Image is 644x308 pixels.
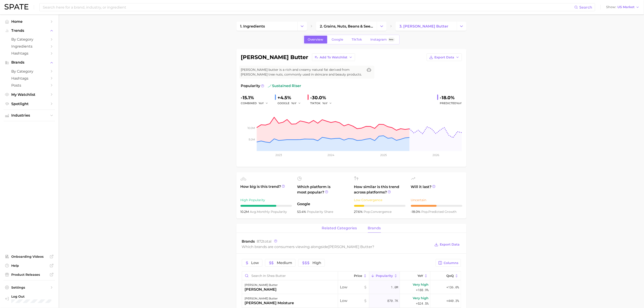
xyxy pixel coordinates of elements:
span: Instagram [371,38,387,41]
button: YoY [259,101,268,106]
span: monthly popularity [250,210,287,214]
div: Uncertain [411,197,462,203]
button: Export Data [433,241,461,248]
span: Columns [444,261,458,265]
div: [PERSON_NAME] moisture [245,300,294,306]
span: Low [340,298,367,303]
span: +188.9% [416,287,429,293]
span: popularity share [307,210,333,214]
span: total [257,239,272,244]
button: Price [338,271,369,280]
span: 872 [257,239,263,244]
div: combined [241,101,271,106]
tspan: 2025 [380,153,387,157]
span: 10.2m [241,210,250,214]
span: Which platform is most popular? [297,184,349,199]
span: Will it last? [411,184,462,195]
span: YoY [291,101,297,105]
span: Very high [413,295,429,301]
span: -18.0% [411,210,422,214]
button: Popularity [369,271,400,280]
img: sustained riser [268,84,271,88]
a: Onboarding Videos [4,253,55,260]
span: 3. [PERSON_NAME] butter [399,24,448,28]
tspan: 2024 [328,153,334,157]
button: Change Category [377,22,387,31]
span: YoY [457,101,462,105]
span: Ingredients [11,44,47,48]
span: Google [332,38,344,41]
span: Beta [389,38,394,41]
div: High Popularity [241,197,292,203]
span: [PERSON_NAME] butter is a rich and creamy natural fat derived from [PERSON_NAME] tree nuts, commo... [241,67,364,77]
a: TikTok [348,36,366,44]
div: [PERSON_NAME] butter [245,282,278,288]
abbr: popularity index [422,210,429,214]
span: Medium [277,261,292,265]
span: How similar is this trend across platforms? [354,184,406,195]
input: Search in shea butter [242,271,338,280]
span: related categories [322,226,357,230]
a: Home [4,18,55,25]
div: -30.0% [310,94,335,101]
a: Help [4,262,55,269]
span: +524.5% [416,301,429,306]
div: -18.0% [440,94,462,101]
span: Price [354,274,362,278]
span: +136.0% [447,285,459,290]
button: YoY [323,101,332,106]
span: High [313,261,321,265]
span: Low [340,285,367,290]
a: 2. grains, nuts, beans & seeds products [316,22,377,31]
button: YoY [291,101,301,106]
a: Product Releases [4,271,55,278]
span: brands [368,226,381,230]
a: Spotlight [4,100,55,107]
button: Brands [4,59,55,66]
a: Google [328,36,347,44]
span: Export Data [440,243,460,246]
span: 53.4% [297,210,307,214]
span: US Market [617,6,635,8]
span: YoY [417,274,423,278]
div: Low Convergence [354,197,406,203]
span: Google [297,201,349,207]
span: +440.3% [447,298,459,303]
span: 1.0m [391,285,398,290]
a: Settings [4,284,55,291]
a: Ingredients [4,43,55,50]
div: 5 / 10 [411,205,462,207]
tspan: 2026 [433,153,439,157]
a: Posts [4,82,55,89]
a: by Category [4,36,55,43]
button: Change Category [297,22,307,31]
span: Trends [11,29,47,33]
span: Low [251,261,259,265]
span: Show [606,6,616,8]
button: YoY [400,271,430,280]
button: Industries [4,112,55,119]
span: convergence [364,210,392,214]
span: Home [11,19,47,24]
span: Export Data [435,55,454,59]
span: My Watchlist [11,92,47,97]
div: 7 / 10 [241,205,292,207]
span: Spotlight [11,102,47,106]
button: [PERSON_NAME] butter[PERSON_NAME] moistureLow870.7kVery high+524.5%+440.3% [242,294,461,308]
span: by Category [11,37,47,41]
div: Which brands are consumers viewing alongside ? [242,244,431,250]
span: 2. grains, nuts, beans & seeds products [320,24,373,28]
span: [PERSON_NAME] butter [328,245,372,249]
button: ShowUS Market [605,4,641,10]
span: 870.7k [387,298,398,303]
span: TikTok [352,38,362,41]
span: Product Releases [11,273,47,277]
button: Trends [4,27,55,34]
a: by Category [4,68,55,75]
span: Brands [242,239,255,244]
a: My Watchlist [4,91,55,98]
span: Popularity [376,274,393,278]
span: Popularity [241,83,260,89]
a: 3. [PERSON_NAME] butter [396,22,456,31]
span: Posts [11,83,47,87]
